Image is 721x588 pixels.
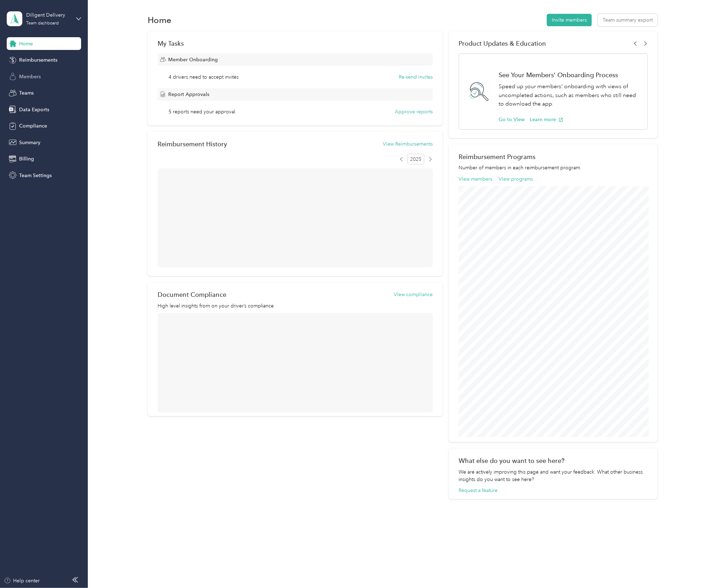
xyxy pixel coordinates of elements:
button: Approve reports [395,108,433,115]
div: What else do you want to see here? [459,457,648,464]
span: Home [19,40,33,47]
p: Number of members in each reimbursement program. [459,164,648,171]
span: Team Settings [19,172,52,179]
button: Invite members [547,14,592,26]
span: Members [19,73,41,80]
div: My Tasks [158,40,433,47]
span: 2025 [407,154,424,164]
button: Team summary export [598,14,658,26]
button: View programs [499,175,533,183]
button: View compliance [394,291,433,298]
div: Team dashboard [26,21,59,26]
span: Product Updates & Education [459,40,546,47]
iframe: Everlance-gr Chat Button Frame [681,548,721,588]
button: Learn more [530,116,563,123]
button: View Reimbursements [383,140,433,148]
h2: Reimbursement History [158,140,227,148]
span: Teams [19,89,34,97]
span: Summary [19,139,40,146]
p: High level insights from on your driver’s compliance. [158,302,433,310]
span: Compliance [19,122,47,130]
span: 5 reports need your approval [169,108,235,115]
span: Reimbursements [19,56,57,64]
h2: Document Compliance [158,291,226,298]
span: Member Onboarding [168,56,218,63]
h1: Home [148,16,171,24]
div: We are actively improving this page and want your feedback. What other business insights do you w... [459,468,648,483]
button: Request a feature [459,487,498,494]
span: Billing [19,155,34,163]
button: Go to View [499,116,525,123]
div: Diligent Delivery [26,11,70,19]
button: View members [459,175,492,183]
button: Help center [4,577,40,584]
h1: See Your Members' Onboarding Process [499,71,640,79]
span: Data Exports [19,106,49,113]
span: Report Approvals [168,91,209,98]
button: Re-send invites [399,73,433,81]
span: 4 drivers need to accept invites [169,73,239,81]
p: Speed up your members' onboarding with views of uncompleted actions, such as members who still ne... [499,82,640,108]
h2: Reimbursement Programs [459,153,648,160]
